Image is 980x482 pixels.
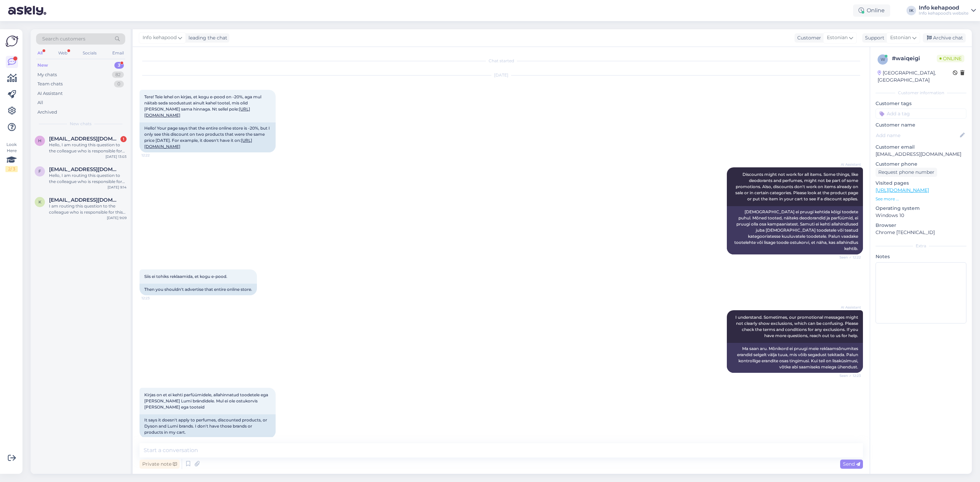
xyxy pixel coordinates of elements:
[49,142,127,154] div: Hello, I am routing this question to the colleague who is responsible for this topic. The reply m...
[919,11,968,16] div: Info kehapood's website
[876,168,937,177] div: Request phone number
[144,94,262,118] span: Tere! Teie lehel on kirjas, et kogu e-pood on -20%, aga mul näitab seda soodustust ainult kahel t...
[37,81,63,87] div: Team chats
[140,72,863,78] div: [DATE]
[906,6,916,15] div: IK
[81,49,98,57] div: Socials
[876,90,966,96] div: Customer information
[108,185,127,190] div: [DATE] 9:14
[114,81,124,87] div: 0
[876,243,966,249] div: Extra
[881,57,885,62] span: w
[57,49,69,57] div: Web
[70,121,92,127] span: New chats
[876,100,966,107] p: Customer tags
[876,109,966,119] input: Add a tag
[890,34,911,41] span: Estonian
[843,461,860,467] span: Send
[876,212,966,219] p: Windows 10
[919,5,976,16] a: Info kehapoodInfo kehapood's website
[105,154,127,159] div: [DATE] 13:03
[38,169,41,174] span: f
[49,172,127,185] div: Hello, I am routing this question to the colleague who is responsible for this topic. The reply m...
[37,109,57,116] div: Archived
[876,151,966,158] p: [EMAIL_ADDRESS][DOMAIN_NAME]
[876,205,966,212] p: Operating system
[37,71,57,78] div: My chats
[919,5,968,11] div: Info kehapood
[827,34,848,41] span: Estonian
[37,90,63,97] div: AI Assistant
[111,49,125,57] div: Email
[876,121,966,129] p: Customer name
[727,206,863,254] div: [DEMOGRAPHIC_DATA] ei pruugi kehtida kõigi toodete puhul. Mõned tooted, näiteks deodorandid ja pa...
[107,215,127,220] div: [DATE] 9:09
[140,58,863,64] div: Chat started
[37,99,43,106] div: All
[835,305,861,310] span: AI Assistant
[795,34,821,41] div: Customer
[727,343,863,373] div: Ma saan aru. Mõnikord ei pruugi meie reklaamsõnumites erandid selgelt välja tuua, mis võib segadu...
[49,166,120,172] span: flowerindex@gmail.com
[49,136,120,142] span: helinmarkus@hotmail.com
[42,35,85,43] span: Search customers
[876,144,966,151] p: Customer email
[120,136,127,142] div: 1
[876,196,966,202] p: See more ...
[835,162,861,167] span: AI Assistant
[876,253,966,260] p: Notes
[876,187,929,193] a: [URL][DOMAIN_NAME]
[876,161,966,168] p: Customer phone
[876,180,966,187] p: Visited pages
[49,197,120,203] span: keili.lind45@gmail.com
[38,138,42,143] span: h
[140,460,180,469] div: Private note
[36,49,44,57] div: All
[112,71,124,78] div: 82
[923,33,966,43] div: Archive chat
[140,284,257,295] div: Then you shouldn't advertise that entire online store.
[144,392,269,410] span: Kirjas on et ei kehti parfüümidele, allahinnatud toodetele ega [PERSON_NAME] Lumi brändidele. Mul...
[735,315,859,338] span: I understand. Sometimes, our promotional messages might not clearly show exclusions, which can be...
[37,62,48,69] div: New
[142,153,167,158] span: 12:22
[114,62,124,69] div: 3
[876,229,966,236] p: Chrome [TECHNICAL_ID]
[853,4,890,17] div: Online
[876,222,966,229] p: Browser
[835,255,861,260] span: Seen ✓ 12:22
[862,34,884,41] div: Support
[143,34,177,41] span: Info kehapood
[937,55,964,62] span: Online
[144,274,227,279] span: Siis ei tohiks reklaamida, et kogu e-pood.
[5,166,18,172] div: 2 / 3
[5,142,18,172] div: Look Here
[876,132,959,139] input: Add name
[878,69,953,84] div: [GEOGRAPHIC_DATA], [GEOGRAPHIC_DATA]
[38,199,42,204] span: k
[140,122,276,152] div: Hello! Your page says that the entire online store is -20%, but I only see this discount on two p...
[5,35,18,48] img: Askly Logo
[140,414,276,438] div: It says it doesn't apply to perfumes, discounted products, or Dyson and Lumi brands. I don't have...
[735,172,859,201] span: Discounts might not work for all items. Some things, like deodorants and perfumes, might not be p...
[835,373,861,378] span: Seen ✓ 12:23
[892,54,937,63] div: # waiqeigi
[49,203,127,215] div: I am routing this question to the colleague who is responsible for this topic. The reply might ta...
[186,34,227,41] div: leading the chat
[142,296,167,301] span: 12:23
